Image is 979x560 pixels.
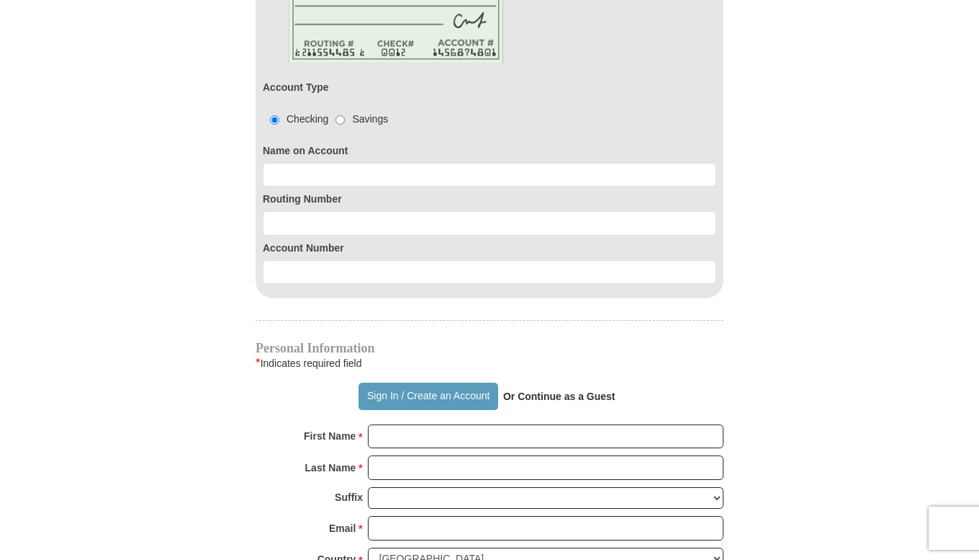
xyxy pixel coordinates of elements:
[263,192,716,206] label: Routing Number
[263,143,716,158] label: Name on Account
[304,426,356,446] strong: First Name
[256,342,723,354] h4: Personal Information
[503,391,615,402] strong: Or Continue as a Guest
[263,80,329,94] label: Account Type
[263,241,716,255] label: Account Number
[305,458,356,478] strong: Last Name
[335,487,363,507] strong: Suffix
[256,355,723,372] div: Indicates required field
[263,112,388,126] div: Checking Savings
[329,518,356,538] strong: Email
[358,383,497,410] button: Sign In / Create an Account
